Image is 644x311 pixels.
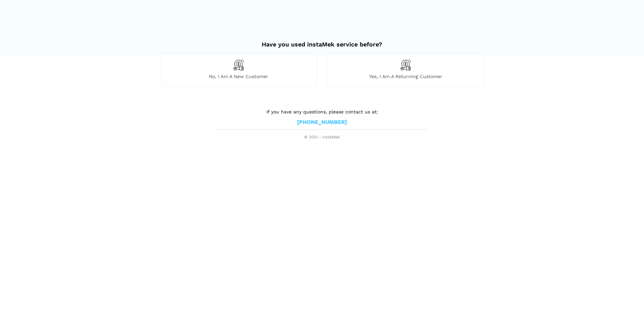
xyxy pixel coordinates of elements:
[160,73,317,79] span: No, I am a new customer
[327,73,484,79] span: Yes, I am a returning customer
[297,119,347,126] a: [PHONE_NUMBER]
[216,135,428,140] span: © 2021 - instaMek
[216,108,428,115] p: If you have any questions, please contact us at:
[160,34,484,48] h2: Have you used instaMek service before?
